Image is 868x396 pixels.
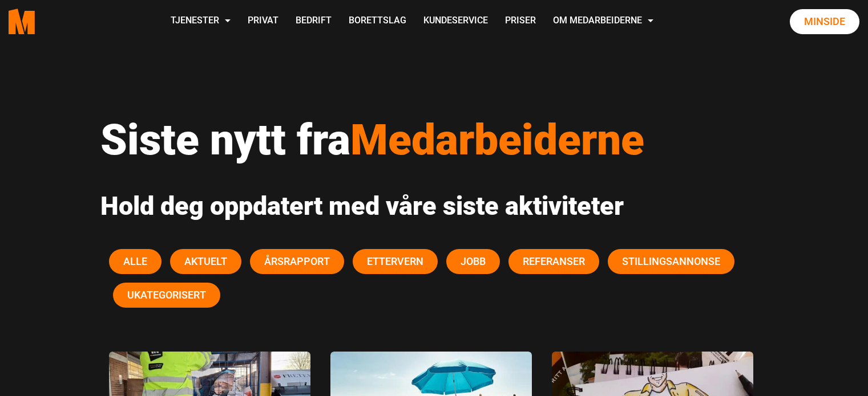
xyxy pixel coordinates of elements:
[446,249,500,274] button: Jobb
[367,255,423,267] span: Ettervern
[461,255,486,267] span: Jobb
[415,1,496,42] a: Kundeservice
[608,249,734,274] button: Stillingsannonse
[239,1,287,42] a: Privat
[350,115,644,165] span: Medarbeiderne
[340,1,415,42] a: Borettslag
[162,1,239,42] a: Tjenester
[100,114,768,165] h1: Siste nytt fra
[100,191,768,222] h2: Hold deg oppdatert med våre siste aktiviteter
[790,9,859,34] a: Minside
[496,1,544,42] a: Priser
[109,249,162,274] button: Alle
[508,249,599,274] button: Referanser
[264,255,330,267] span: Årsrapport
[184,255,227,267] span: Aktuelt
[123,255,147,267] span: Alle
[250,249,344,274] button: Årsrapport
[127,289,206,301] span: Ukategorisert
[523,255,585,267] span: Referanser
[622,255,720,267] span: Stillingsannonse
[544,1,662,42] a: Om Medarbeiderne
[170,249,241,274] button: Aktuelt
[353,249,438,274] button: Ettervern
[113,283,220,308] button: Ukategorisert
[287,1,340,42] a: Bedrift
